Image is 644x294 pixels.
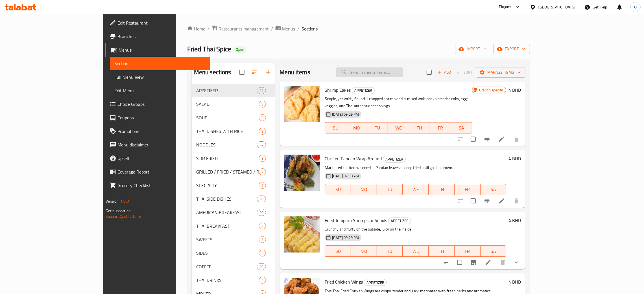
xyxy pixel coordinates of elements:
[377,245,403,257] button: TU
[476,67,525,78] button: Manage items
[485,259,492,266] a: Edit menu item
[430,122,451,133] button: FR
[196,196,257,202] span: THAI SIDE DISHES
[257,87,266,94] div: items
[481,245,507,257] button: SA
[105,97,210,111] a: Choice Groups
[187,43,231,55] span: Fried Thai Spice
[494,44,530,54] button: export
[388,122,409,133] button: WE
[352,87,375,94] div: APPETIZER
[259,156,266,161] span: 9
[196,209,257,216] div: AMERICAN BREAKFAST
[284,216,320,253] img: Fried Tempura Shrimps or Squids
[105,138,210,152] a: Menu disclaimer
[106,198,119,205] span: Version:
[259,223,266,229] span: 4
[388,218,411,224] span: APPETIZER
[325,184,351,195] button: SU
[411,124,428,132] span: TH
[196,155,259,162] span: STIR FRIED
[192,124,275,138] div: THAI DISHES WITH RICE8
[467,256,480,269] button: Branch-specific-item
[257,141,266,148] div: items
[423,66,435,78] span: Select section
[196,182,259,189] div: SPECIALTY
[259,251,266,256] span: 4
[510,132,523,146] button: delete
[187,25,530,32] nav: breadcrumb
[257,196,266,202] span: 10
[110,84,210,97] a: Edit Menu
[460,45,487,52] span: import
[297,25,299,32] li: /
[119,47,206,53] span: Menus
[453,124,470,132] span: SA
[196,141,257,148] div: NOODLES
[105,152,210,165] a: Upsell
[117,19,206,26] span: Edit Restaurant
[330,173,361,179] span: [DATE] 02:18 AM
[117,155,206,162] span: Upsell
[257,88,266,93] span: 11
[110,70,210,84] a: Full Menu View
[259,278,266,283] span: 4
[367,122,388,133] button: TU
[192,179,275,192] div: SPECIALTY2
[405,185,426,194] span: WE
[259,236,266,243] div: items
[117,33,206,40] span: Branches
[196,250,259,256] div: SIDES
[196,236,259,243] span: SWEETS
[435,68,453,77] button: Add
[259,155,266,162] div: items
[106,207,132,214] span: Get support on:
[498,136,505,142] a: Edit menu item
[498,45,525,52] span: export
[196,128,259,135] div: THAI DISHES WITH RICE
[351,245,377,257] button: MO
[483,247,504,255] span: SA
[327,185,349,194] span: SU
[480,194,494,208] button: Branch-specific-item
[383,156,406,163] div: APPETIZER
[280,68,310,76] h2: Menu items
[403,184,429,195] button: WE
[257,210,266,215] span: 20
[508,155,521,163] h6: 4 BHD
[499,4,511,10] div: Plugins
[467,133,479,145] span: Select to update
[325,86,351,94] span: Shrimp Cakes
[248,65,261,79] span: Sort sections
[379,185,401,194] span: TU
[117,128,206,135] span: Promotions
[192,273,275,287] div: THAI DRINKS4
[325,154,382,163] span: Chicken Pandan Wrap Around
[196,168,259,175] div: GRILLED / FRIED / STEAMED / ROASTED
[194,68,231,76] h2: Menu sections
[510,194,523,208] button: delete
[325,164,506,171] p: Marinated chicken wrapped in Pandan leaves is deep fried until golden brown.
[302,25,318,32] span: Sections
[325,122,346,133] button: SU
[196,87,257,94] span: APPETIZER
[192,152,275,165] div: STIR FRIED9
[451,122,472,133] button: SA
[496,256,510,269] button: delete
[117,114,206,121] span: Coupons
[233,47,246,52] span: Open
[192,233,275,246] div: SWEETS1
[259,102,266,107] span: 8
[196,263,257,270] div: COFFEE
[353,247,375,255] span: MO
[196,114,259,121] span: SOUP
[236,66,248,78] span: Select all sections
[196,277,259,284] div: THAI DRINKS
[346,122,367,133] button: MO
[364,279,387,286] span: APPETIZER
[634,4,637,10] span: O
[259,169,266,175] span: 2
